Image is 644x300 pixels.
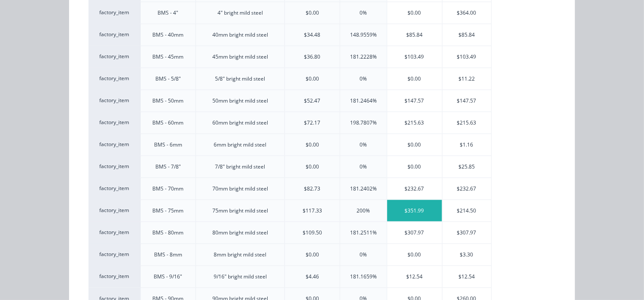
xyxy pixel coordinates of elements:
div: 8mm bright mild steel [214,251,267,259]
div: $103.49 [442,46,491,68]
div: $232.67 [387,178,442,200]
div: factory_item [88,266,140,287]
div: BMS - 8mm [154,251,182,259]
div: $307.97 [387,222,442,244]
div: $34.48 [304,31,321,39]
div: $0.00 [387,134,442,156]
div: factory_item [88,90,140,112]
div: $232.67 [442,178,491,200]
div: 198.7807% [350,119,377,127]
div: $0.00 [387,68,442,90]
div: $0.00 [387,244,442,266]
div: BMS - 4" [158,9,179,17]
div: BMS - 45mm [153,53,184,61]
div: 0% [360,251,367,259]
div: $3.30 [442,244,491,266]
div: 181.1659% [350,273,377,281]
div: $1.16 [442,134,491,156]
div: $109.50 [303,229,322,237]
div: $0.00 [306,9,319,17]
div: 9/16" bright mild steel [214,273,267,281]
div: $117.33 [303,207,322,215]
div: factory_item [88,156,140,178]
div: 6mm bright mild steel [214,141,267,149]
div: $0.00 [387,2,442,24]
div: 45mm bright mild steel [212,53,268,61]
div: 148.9559% [350,31,377,39]
div: BMS - 70mm [153,185,184,193]
div: 181.2511% [350,229,377,237]
div: $36.80 [304,53,321,61]
div: factory_item [88,134,140,156]
div: $72.17 [304,119,321,127]
div: factory_item [88,68,140,90]
div: factory_item [88,24,140,46]
div: factory_item [88,112,140,134]
div: 0% [360,9,367,17]
div: BMS - 75mm [153,207,184,215]
div: 70mm bright mild steel [212,185,268,193]
div: $4.46 [306,273,319,281]
div: $214.50 [442,200,491,222]
div: BMS - 50mm [153,97,184,105]
div: $215.63 [442,112,491,134]
div: $0.00 [387,156,442,178]
div: factory_item [88,2,140,24]
div: BMS - 5/8" [155,75,181,83]
div: 181.2228% [350,53,377,61]
div: $52.47 [304,97,321,105]
div: $364.00 [442,2,491,24]
div: BMS - 80mm [153,229,184,237]
div: $0.00 [306,141,319,149]
div: $25.85 [442,156,491,178]
div: 0% [360,163,367,171]
div: $0.00 [306,251,319,259]
div: factory_item [88,222,140,244]
div: 75mm bright mild steel [212,207,268,215]
div: $0.00 [306,75,319,83]
div: BMS - 9/16" [154,273,183,281]
div: 7/8" bright mild steel [215,163,265,171]
div: $215.63 [387,112,442,134]
div: $103.49 [387,46,442,68]
div: $85.84 [442,24,491,46]
div: 0% [360,141,367,149]
div: BMS - 40mm [153,31,184,39]
div: BMS - 60mm [153,119,184,127]
div: 0% [360,75,367,83]
div: factory_item [88,244,140,266]
div: factory_item [88,178,140,200]
div: factory_item [88,46,140,68]
div: factory_item [88,200,140,222]
div: $147.57 [442,90,491,112]
div: $351.99 [387,200,442,222]
div: 80mm bright mild steel [212,229,268,237]
div: 181.2402% [350,185,377,193]
div: 5/8" bright mild steel [215,75,265,83]
div: $307.97 [442,222,491,244]
div: $82.73 [304,185,321,193]
div: $12.54 [387,266,442,287]
div: 181.2464% [350,97,377,105]
div: 40mm bright mild steel [212,31,268,39]
div: $0.00 [306,163,319,171]
div: 60mm bright mild steel [212,119,268,127]
div: BMS - 6mm [154,141,182,149]
div: 4" bright mild steel [218,9,263,17]
div: 50mm bright mild steel [212,97,268,105]
div: BMS - 7/8" [155,163,181,171]
div: $147.57 [387,90,442,112]
div: 200% [357,207,370,215]
div: $85.84 [387,24,442,46]
div: $12.54 [442,266,491,287]
div: $11.22 [442,68,491,90]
